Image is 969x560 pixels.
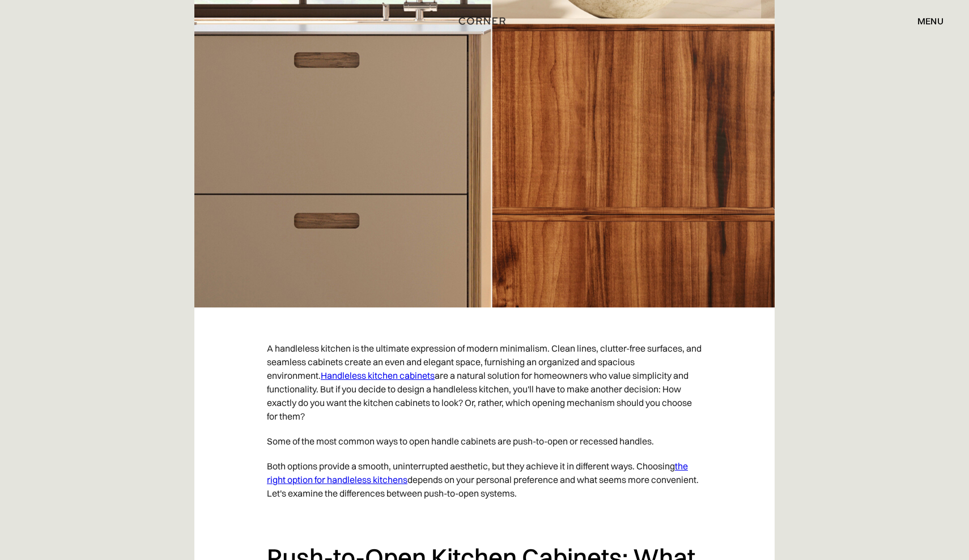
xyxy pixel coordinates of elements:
[443,14,526,28] a: home
[267,506,702,531] p: ‍
[267,429,702,454] p: Some of the most common ways to open handle cabinets are push-to-open or recessed handles.
[321,370,435,381] a: Handleless kitchen cabinets
[917,16,943,25] div: menu
[906,11,943,31] div: menu
[267,336,702,429] p: A handleless kitchen is the ultimate expression of modern minimalism. Clean lines, clutter-free s...
[267,454,702,506] p: Both options provide a smooth, uninterrupted aesthetic, but they achieve it in different ways. Ch...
